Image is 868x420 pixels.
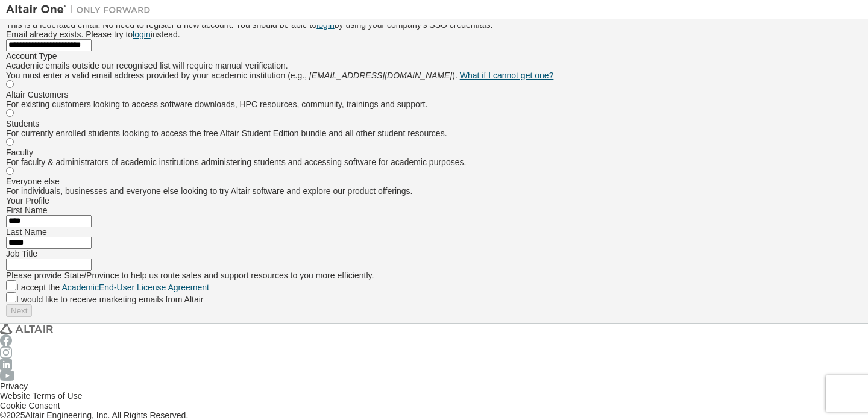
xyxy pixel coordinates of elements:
[6,196,862,205] div: Your Profile
[6,304,32,317] button: Next
[6,71,862,80] div: You must enter a valid email address provided by your academic institution (e.g., ).
[6,249,37,259] label: Job Title
[6,271,862,280] div: Please provide State/Province to help us route sales and support resources to you more efficiently.
[16,283,209,292] label: I accept the
[460,71,554,80] a: What if I cannot get one?
[6,227,47,237] label: Last Name
[6,51,862,61] div: Account Type
[6,90,862,99] div: Altair Customers
[133,30,151,39] a: login
[6,4,157,16] img: Altair One
[6,128,862,138] div: For currently enrolled students looking to access the free Altair Student Edition bundle and all ...
[6,304,862,317] div: Read and acccept EULA to continue
[6,30,862,39] div: Email already exists. Please try to instead.
[6,119,862,128] div: Students
[6,61,862,71] div: Academic emails outside our recognised list will require manual verification.
[6,99,862,109] div: For existing customers looking to access software downloads, HPC resources, community, trainings ...
[6,148,862,157] div: Faculty
[62,283,209,292] a: Academic End-User License Agreement
[309,71,452,80] span: [EMAIL_ADDRESS][DOMAIN_NAME]
[6,157,862,167] div: For faculty & administrators of academic institutions administering students and accessing softwa...
[16,295,203,304] label: I would like to receive marketing emails from Altair
[6,205,47,215] label: First Name
[6,186,862,196] div: For individuals, businesses and everyone else looking to try Altair software and explore our prod...
[6,177,862,186] div: Everyone else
